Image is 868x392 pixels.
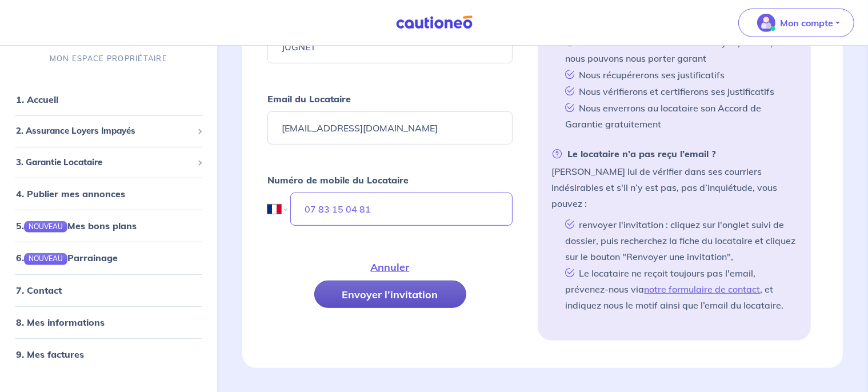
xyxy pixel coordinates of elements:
span: 3. Garantie Locataire [16,155,193,169]
div: 1. Accueil [5,88,213,111]
p: MON ESPACE PROPRIÉTAIRE [50,53,167,64]
input: 06 45 54 34 33 [290,193,513,226]
span: 2. Assurance Loyers Impayés [16,125,193,138]
div: 3. Garantie Locataire [5,151,213,173]
strong: Le locataire n’a pas reçu l’email ? [551,146,716,162]
p: Mon compte [780,16,833,30]
a: 4. Publier mes annonces [16,188,125,199]
a: 9. Mes factures [16,348,84,359]
div: 6.NOUVEAUParrainage [5,246,213,269]
li: Nous récupérerons ses justificatifs [561,66,797,83]
strong: Numéro de mobile du Locataire [267,174,409,186]
strong: Email du Locataire [267,93,351,105]
li: renvoyer l'invitation : cliquez sur l'onglet suivi de dossier, puis recherchez la fiche du locata... [561,216,797,265]
img: Cautioneo [391,15,477,30]
div: 7. Contact [5,278,213,301]
div: 8. Mes informations [5,310,213,333]
li: Nous calculerons le montant du loyer pour lequel nous pouvons nous porter garant [561,34,797,66]
a: 1. Accueil [16,94,58,105]
a: 6.NOUVEAUParrainage [16,252,118,263]
div: 5.NOUVEAUMes bons plans [5,214,213,237]
a: 8. Mes informations [16,316,105,327]
button: illu_account_valid_menu.svgMon compte [738,9,854,37]
div: 9. Mes factures [5,342,213,365]
li: Nous vérifierons et certifierons ses justificatifs [561,83,797,99]
li: Le locataire ne reçoit toujours pas l'email, prévenez-nous via , et indiquez nous le motif ainsi ... [561,265,797,313]
button: Annuler [343,253,438,281]
div: 4. Publier mes annonces [5,182,213,205]
input: Ex : Durand [267,30,513,63]
a: 5.NOUVEAUMes bons plans [16,220,137,231]
div: 2. Assurance Loyers Impayés [5,120,213,142]
img: illu_account_valid_menu.svg [757,14,775,32]
a: notre formulaire de contact [644,283,760,295]
li: Nous enverrons au locataire son Accord de Garantie gratuitement [561,99,797,132]
li: [PERSON_NAME] lui de vérifier dans ses courriers indésirables et s'il n’y est pas, pas d’inquiétu... [551,146,797,313]
input: Ex : john.doe@gmail.com [267,111,513,145]
a: 7. Contact [16,284,62,295]
button: Envoyer l’invitation [314,281,466,308]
